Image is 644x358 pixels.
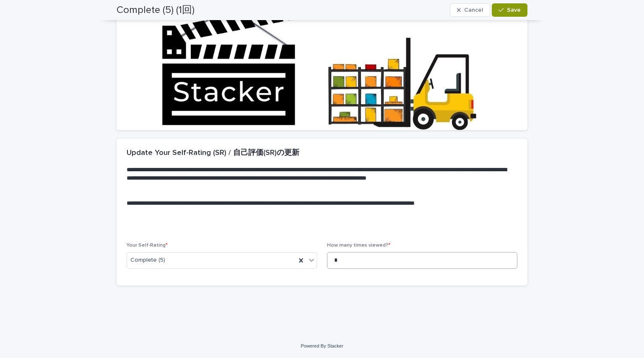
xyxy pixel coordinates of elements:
h2: Update Your Self-Rating (SR) / 自己評価(SR)の更新 [127,149,299,158]
button: Cancel [450,3,490,17]
button: Save [492,3,527,17]
span: Your Self-Rating [127,243,168,248]
a: Powered By Stacker [301,343,343,348]
span: How many times viewed? [327,243,390,248]
span: Save [507,7,521,13]
h2: Complete (5) (1回) [117,4,195,16]
span: Complete (5) [130,256,165,265]
span: Cancel [464,7,483,13]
